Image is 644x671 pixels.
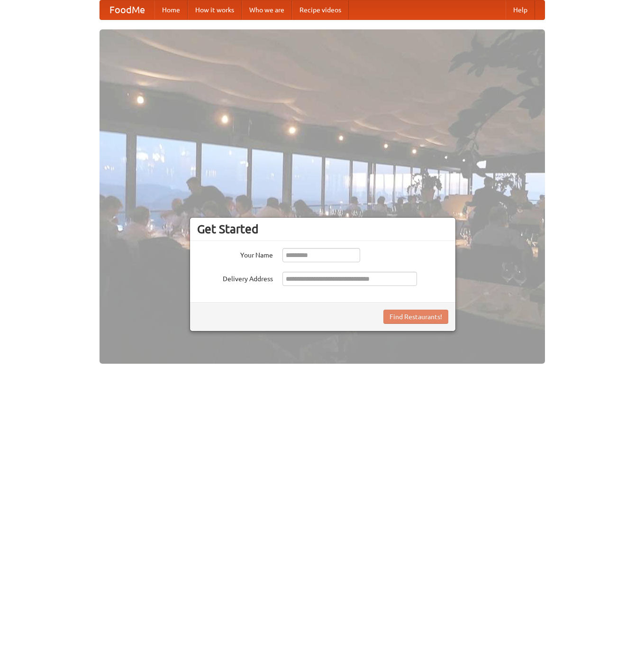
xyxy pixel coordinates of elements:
[506,0,535,19] a: Help
[188,0,242,19] a: How it works
[242,0,292,19] a: Who we are
[197,272,273,284] label: Delivery Address
[154,0,188,19] a: Home
[197,222,448,236] h3: Get Started
[100,0,154,19] a: FoodMe
[383,310,448,324] button: Find Restaurants!
[197,248,273,260] label: Your Name
[292,0,349,19] a: Recipe videos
